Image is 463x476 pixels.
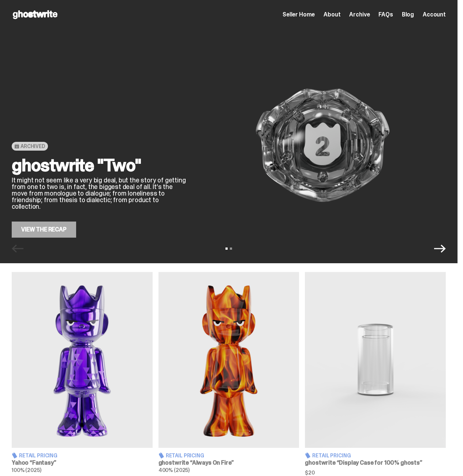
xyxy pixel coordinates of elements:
[305,470,446,475] span: $20
[199,53,446,238] img: ghostwrite "Two"
[12,460,153,466] h3: Yahoo “Fantasy”
[283,12,315,18] a: Seller Home
[305,460,446,466] h3: ghostwrite “Display Case for 100% ghosts”
[12,467,41,473] span: 100% (2025)
[158,460,299,466] h3: ghostwrite “Always On Fire”
[324,12,340,18] a: About
[158,467,190,473] span: 400% (2025)
[349,12,370,18] a: Archive
[434,243,446,254] button: Next
[158,272,299,448] img: Always On Fire
[12,156,188,174] h2: ghostwrite "Two"
[402,12,414,18] a: Blog
[225,248,228,250] button: View slide 1
[20,143,45,149] span: Archived
[12,222,76,238] a: View the Recap
[166,453,204,458] span: Retail Pricing
[378,12,393,18] a: FAQs
[12,177,188,210] p: It might not seem like a very big deal, but the story of getting from one to two is, in fact, the...
[12,272,153,448] img: Fantasy
[19,453,57,458] span: Retail Pricing
[423,12,446,18] a: Account
[312,453,351,458] span: Retail Pricing
[230,248,232,250] button: View slide 2
[305,272,446,448] img: Display Case for 100% ghosts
